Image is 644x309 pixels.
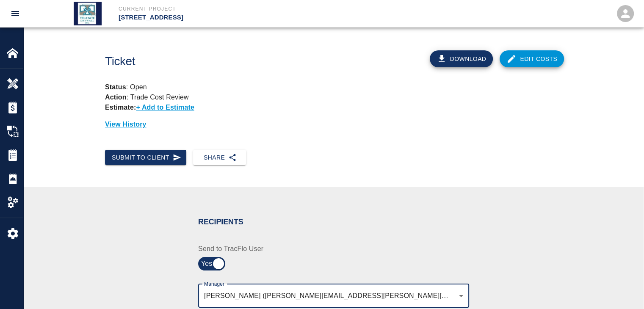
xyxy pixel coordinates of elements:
[105,83,126,91] strong: Status
[105,94,189,101] p: : Trade Cost Review
[119,13,368,22] p: [STREET_ADDRESS]
[198,244,329,254] label: Send to TracFlo User
[5,3,25,24] button: open drawer
[105,82,562,92] p: : Open
[136,104,194,111] p: + Add to Estimate
[105,94,127,101] strong: Action
[105,119,562,130] p: View History
[74,2,102,25] img: Tri State Drywall
[204,291,463,301] div: [PERSON_NAME] ([PERSON_NAME][EMAIL_ADDRESS][PERSON_NAME][PERSON_NAME][DOMAIN_NAME])
[105,55,369,69] h1: Ticket
[105,150,186,166] button: Submit to Client
[105,104,136,111] strong: Estimate:
[204,280,224,287] label: Manager
[198,218,469,227] h2: Recipients
[119,5,368,13] p: Current Project
[193,150,246,166] button: Share
[602,268,644,309] iframe: Chat Widget
[430,50,493,67] button: Download
[500,50,564,67] a: Edit Costs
